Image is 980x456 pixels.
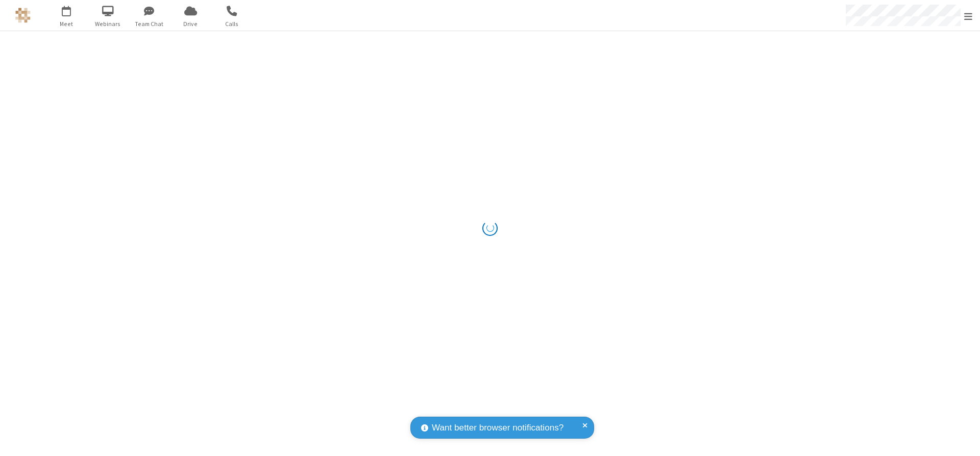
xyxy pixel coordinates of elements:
[15,8,31,23] img: QA Selenium DO NOT DELETE OR CHANGE
[130,19,168,29] span: Team Chat
[47,19,86,29] span: Meet
[213,19,251,29] span: Calls
[171,19,210,29] span: Drive
[89,19,127,29] span: Webinars
[432,421,563,435] span: Want better browser notifications?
